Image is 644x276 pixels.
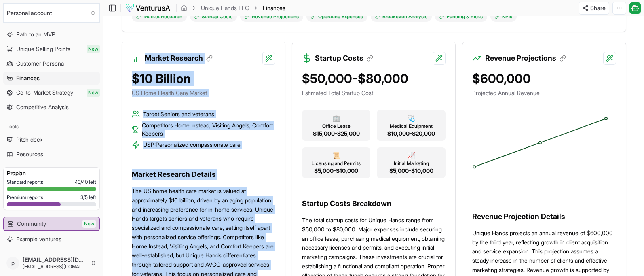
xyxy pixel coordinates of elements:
[472,71,616,86] div: $600,000
[132,11,187,22] a: Market Research
[3,72,100,85] a: Finances
[16,30,55,38] span: Path to an MVP
[16,59,64,68] span: Customer Persona
[87,45,100,53] span: New
[23,256,87,263] span: [EMAIL_ADDRESS][DOMAIN_NAME]
[16,150,43,158] span: Resources
[312,160,361,167] span: Licensing and Permits
[472,89,616,97] p: Projected Annual Revenue
[132,89,275,97] p: US Home Health Care Market
[371,11,432,22] a: Breakeven Analysis
[3,233,100,246] a: Example ventures
[472,211,616,222] h3: Revenue Projection Details
[142,121,275,138] span: Competitors: Home Instead, Visiting Angels, Comfort Keepers
[302,198,446,209] h3: Startup Costs Breakdown
[16,103,69,111] span: Competitive Analysis
[7,169,96,177] h3: Pro plan
[263,4,285,12] span: Finances
[407,113,415,123] span: 🩺
[332,113,340,123] span: 🏢
[322,123,351,130] span: Office Lease
[16,45,70,53] span: Unique Selling Points
[3,148,100,161] a: Resources
[394,160,429,167] span: Initial Marketing
[3,3,100,23] button: Select an organization
[387,130,435,138] span: $10,000-$20,000
[16,235,61,243] span: Example ventures
[579,2,609,15] button: Share
[3,28,100,41] a: Path to an MVP
[143,110,214,118] span: Target: Seniors and veterans
[3,133,100,146] a: Pitch deck
[302,71,446,86] div: $50,000-$80,000
[17,220,46,228] span: Community
[7,194,43,201] span: Premium reports
[132,71,275,86] div: $10 Billion
[190,11,237,22] a: Startup Costs
[490,11,517,22] a: KPIs
[314,167,358,175] span: $5,000-$10,000
[143,141,241,149] span: USP: Personalized compassionate care
[485,53,566,64] h3: Revenue Projections
[16,89,73,97] span: Go-to-Market Strategy
[3,253,100,273] button: p[EMAIL_ADDRESS][DOMAIN_NAME][EMAIL_ADDRESS][DOMAIN_NAME]
[181,4,285,12] nav: breadcrumb
[3,57,100,70] a: Customer Persona
[313,130,360,138] span: $15,000-$25,000
[82,220,96,228] span: New
[145,53,213,64] h3: Market Research
[87,89,100,97] span: New
[125,3,172,13] img: logo
[201,4,249,12] a: Unique Hands LLC
[80,194,96,201] span: 3 / 5 left
[16,136,42,144] span: Pitch deck
[75,179,96,185] span: 40 / 40 left
[16,74,40,82] span: Finances
[3,101,100,114] a: Competitive Analysis
[306,11,367,22] a: Operating Expenses
[3,120,100,133] div: Tools
[315,53,373,64] h3: Startup Costs
[435,11,487,22] a: Funding & Risks
[389,167,433,175] span: $5,000-$10,000
[3,42,100,55] a: Unique Selling PointsNew
[263,4,285,11] span: Finances
[7,179,43,185] span: Standard reports
[4,217,99,230] a: CommunityNew
[23,263,87,270] span: [EMAIL_ADDRESS][DOMAIN_NAME]
[16,250,37,258] span: Settings
[3,86,100,99] a: Go-to-Market StrategyNew
[332,151,340,160] span: 📜
[132,169,275,180] h3: Market Research Details
[3,247,100,260] button: Settings
[302,89,446,97] p: Estimated Total Startup Cost
[390,123,433,130] span: Medical Equipment
[590,4,606,12] span: Share
[240,11,303,22] a: Revenue Projections
[6,257,19,270] span: p
[407,151,415,160] span: 📈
